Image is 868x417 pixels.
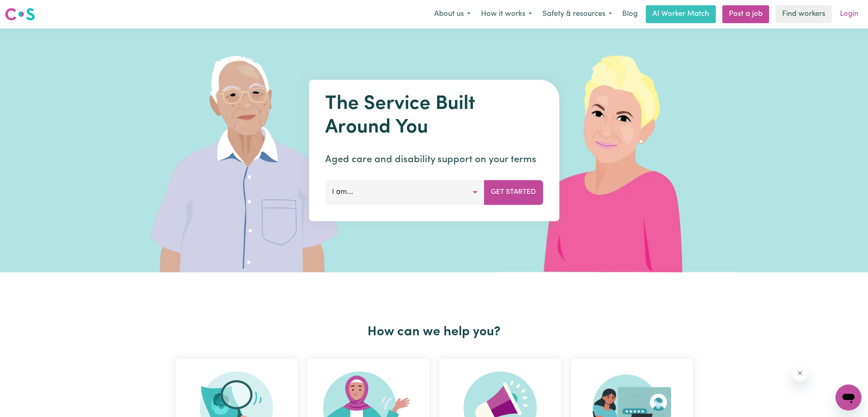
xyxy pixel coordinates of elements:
iframe: Close message [792,365,808,381]
button: I am... [325,180,484,204]
img: Careseekers logo [5,7,35,22]
span: Need any help? [5,6,49,12]
a: AI Worker Match [646,5,716,23]
a: Find workers [776,5,832,23]
a: Post a job [722,5,769,23]
a: Login [835,5,863,23]
h2: How can we help you? [171,324,698,340]
iframe: Button to launch messaging window [835,384,861,410]
a: Careseekers logo [5,5,35,24]
button: Get Started [484,180,543,204]
button: How it works [476,6,537,23]
p: Aged care and disability support on your terms [325,152,543,167]
button: About us [429,6,476,23]
a: Blog [617,5,643,23]
h1: The Service Built Around You [325,93,543,139]
button: Safety & resources [537,6,617,23]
